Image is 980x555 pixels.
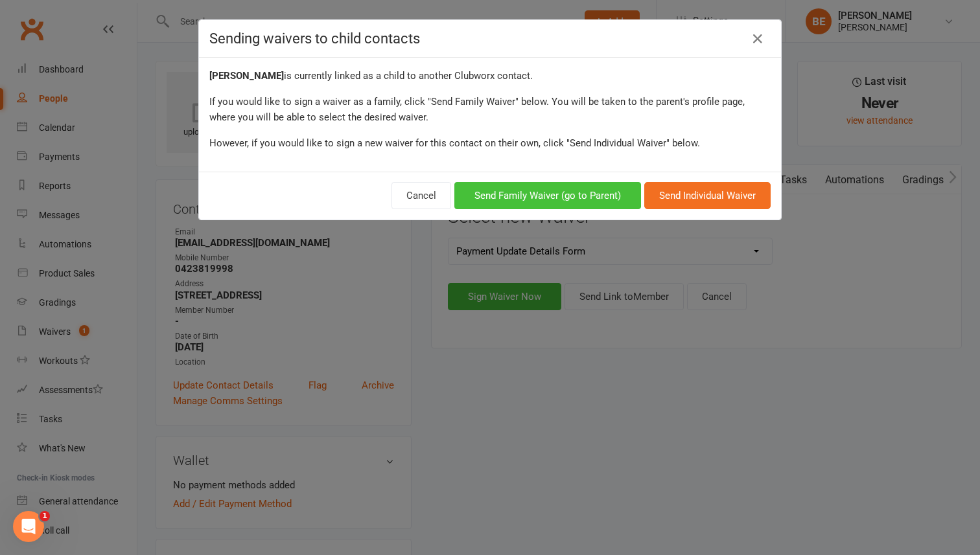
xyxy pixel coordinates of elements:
[40,511,50,521] span: 1
[747,28,768,49] a: Close
[391,182,451,209] button: Cancel
[13,511,44,542] iframe: Intercom live chat
[454,182,641,209] button: Send Family Waiver (go to Parent)
[209,94,771,125] div: If you would like to sign a waiver as a family, click "Send Family Waiver" below. You will be tak...
[644,182,771,209] button: Send Individual Waiver
[209,68,771,84] div: is currently linked as a child to another Clubworx contact.
[209,135,771,151] div: However, if you would like to sign a new waiver for this contact on their own, click "Send Indivi...
[209,70,284,82] strong: [PERSON_NAME]
[209,30,771,47] h4: Sending waivers to child contacts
